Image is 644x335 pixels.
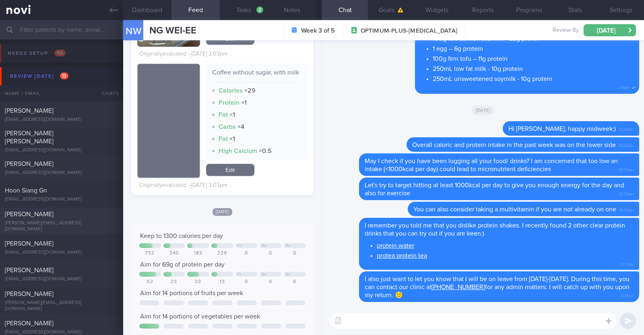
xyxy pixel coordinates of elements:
[301,27,335,35] strong: Week 3 of 5
[377,252,427,259] a: protea protein tea
[260,250,281,256] div: 0
[163,279,185,285] div: 23
[219,112,228,118] strong: Fat
[284,279,305,285] div: 0
[140,261,225,268] span: Aim for 69g of protein per day
[433,43,634,53] li: 1 egg – 6g protein
[5,161,54,167] span: [PERSON_NAME]
[187,250,209,256] div: 183
[139,182,227,189] div: Originally evaluated – [DATE] 3:03pm
[206,164,254,176] a: Edit
[244,87,256,94] strong: × 29
[5,147,118,153] div: [EMAIL_ADDRESS][DOMAIN_NAME]
[365,222,625,237] span: I remember you told me that you dislike protein shakes. I recently found 2 other clear protein dr...
[139,51,227,58] div: Originally evaluated – [DATE] 3:03pm
[137,64,200,178] img: Coffee without sugar, with milk
[229,112,235,118] strong: × 1
[433,73,634,83] li: 250mL unsweetened soymilk - 10g protein
[219,87,243,94] strong: Calories
[237,124,244,130] strong: × 4
[5,187,47,194] span: Hoon Siang Gn
[433,63,634,73] li: 250mL low fat milk - 10g protein
[187,279,209,285] div: 33
[213,208,233,216] span: [DATE]
[619,189,634,197] span: 10:29am
[508,126,616,132] span: Hi [PERSON_NAME], happy midweek:)
[229,136,235,142] strong: × 1
[412,142,616,148] span: Overall caloric and protein intake in the past week was on the lower side
[163,250,185,256] div: 340
[284,250,305,256] div: 0
[618,83,630,91] span: 2:11pm
[262,244,266,248] div: Sa
[8,71,70,82] div: Review [DATE]
[149,26,196,35] span: NG WEI-EE
[219,124,236,130] strong: Carbs
[5,300,118,312] div: [PERSON_NAME][EMAIL_ADDRESS][DOMAIN_NAME]
[619,141,634,149] span: 10:28am
[553,27,579,34] span: Review By
[212,68,301,83] div: Coffee without sugar, with milk
[584,24,636,36] button: [DATE]
[5,211,54,217] span: [PERSON_NAME]
[140,233,223,239] span: Keep to 1300 calories per day
[60,72,68,79] span: 12
[619,125,634,132] span: 10:28am
[139,250,161,256] div: 732
[140,290,243,296] span: Aim for 14 portions of fruits per week
[219,136,228,142] strong: Fat
[5,196,118,203] div: [EMAIL_ADDRESS][DOMAIN_NAME]
[5,291,54,297] span: [PERSON_NAME]
[259,148,272,154] strong: × 0.5
[621,260,634,267] span: 10:31am
[5,276,118,282] div: [EMAIL_ADDRESS][DOMAIN_NAME]
[365,276,630,298] span: I also just want to let you know that I will be on leave from [DATE]-[DATE]. During this time, yo...
[139,279,161,285] div: 52
[140,313,260,320] span: Aim for 14 portions of vegetables per week
[260,279,281,285] div: 0
[237,244,241,248] div: Fr
[211,250,233,256] div: 239
[6,48,68,59] div: Needs setup
[5,320,54,327] span: [PERSON_NAME]
[431,284,485,290] a: [PHONE_NUMBER]
[5,267,54,273] span: [PERSON_NAME]
[118,15,148,46] div: NW
[241,99,247,106] strong: × 1
[235,279,257,285] div: 0
[377,242,414,249] a: protein water
[219,148,257,154] strong: High Calcium
[5,170,118,176] div: [EMAIL_ADDRESS][DOMAIN_NAME]
[619,165,634,173] span: 10:29am
[54,50,66,56] span: 106
[621,291,634,299] span: 10:31am
[5,240,54,247] span: [PERSON_NAME]
[5,250,118,256] div: [EMAIL_ADDRESS][DOMAIN_NAME]
[413,206,616,213] span: You can also consider taking a multivitamin if you are not already on one
[262,272,266,277] div: Sa
[286,272,290,277] div: Su
[365,182,624,196] span: Let's try to target hitting at least 1000kcal per day to give you enough energy for the day and a...
[219,99,239,106] strong: Protein
[619,205,634,213] span: 10:30am
[211,279,233,285] div: 13
[91,85,123,101] div: Chats
[433,53,634,63] li: 100g firm tofu – 11g protein
[5,130,54,145] span: [PERSON_NAME] [PERSON_NAME]
[235,250,257,256] div: 0
[237,272,241,277] div: Fr
[5,220,118,232] div: [PERSON_NAME][EMAIL_ADDRESS][DOMAIN_NAME]
[5,117,118,123] div: [EMAIL_ADDRESS][DOMAIN_NAME]
[361,27,457,35] span: OPTIMUM-PLUS-[MEDICAL_DATA]
[472,105,495,115] span: [DATE]
[365,158,618,172] span: May I check if you have been logging all your food/ drinks? I am concerned that too low an intake...
[256,6,263,13] div: 2
[286,244,290,248] div: Su
[5,108,54,114] span: [PERSON_NAME]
